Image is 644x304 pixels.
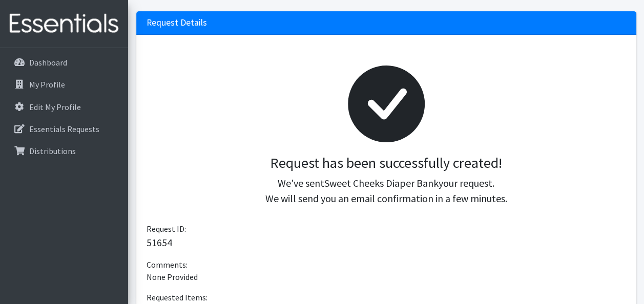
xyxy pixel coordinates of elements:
span: Request ID: [147,224,186,234]
span: None Provided [147,272,198,282]
span: Requested Items: [147,292,207,302]
p: Dashboard [29,57,67,68]
p: 51654 [147,235,626,250]
p: My Profile [29,79,65,90]
p: Distributions [29,146,76,156]
h3: Request Details [147,17,207,28]
p: We've sent your request. We will send you an email confirmation in a few minutes. [155,176,618,206]
a: Edit My Profile [4,97,124,117]
a: My Profile [4,74,124,95]
a: Dashboard [4,52,124,73]
p: Edit My Profile [29,102,81,112]
span: Comments: [147,259,188,270]
h3: Request has been successfully created! [155,155,618,172]
a: Essentials Requests [4,119,124,139]
a: Distributions [4,141,124,161]
p: Essentials Requests [29,124,99,134]
img: HumanEssentials [4,7,124,41]
span: Sweet Cheeks Diaper Bank [324,177,439,189]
